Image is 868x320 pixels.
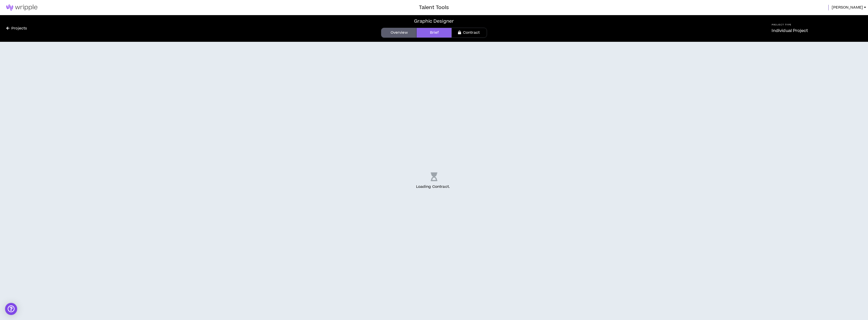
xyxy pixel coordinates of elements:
[772,28,808,34] p: Individual Project
[5,303,17,315] div: Open Intercom Messenger
[416,28,452,38] a: Brief
[416,184,452,190] p: Loading Contract .
[452,28,487,38] a: Contract
[381,28,416,38] a: Overview
[832,5,863,10] span: [PERSON_NAME]
[772,23,808,26] h5: Project Type
[414,18,454,25] div: Graphic Designer
[419,4,449,11] h3: Talent Tools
